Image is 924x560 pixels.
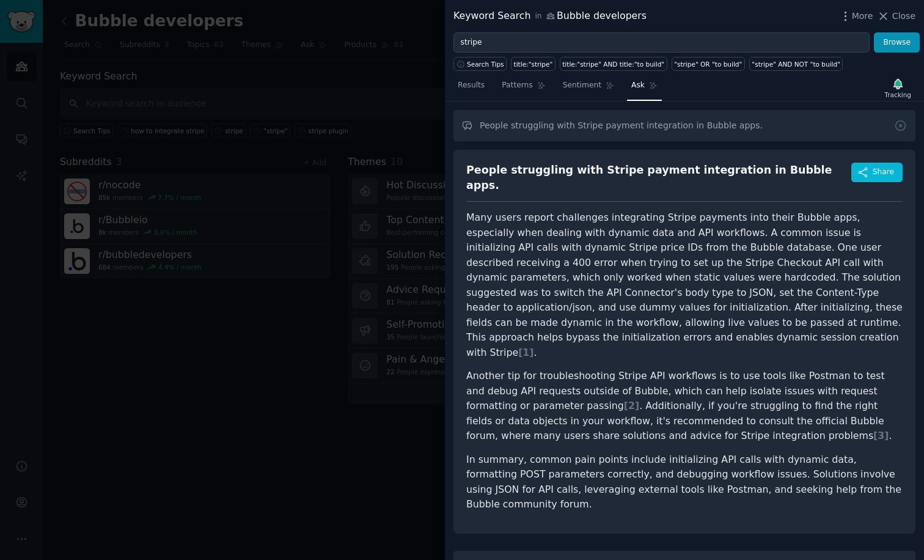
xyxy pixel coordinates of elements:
[514,60,553,68] div: title:"stripe"
[873,167,894,178] span: Share
[874,32,920,53] button: Browse
[884,90,911,99] div: Tracking
[627,76,662,101] a: Ask
[852,10,873,23] span: More
[458,80,485,91] span: Results
[839,10,873,23] button: More
[466,163,851,193] div: People struggling with Stripe payment integration in Bubble apps.
[631,80,645,91] span: Ask
[752,60,840,68] div: "stripe" AND NOT "to build"
[563,80,601,91] span: Sentiment
[559,76,618,101] a: Sentiment
[877,10,915,23] button: Close
[453,76,489,101] a: Results
[466,369,903,444] p: Another tip for troubleshooting Stripe API workflows is to use tools like Postman to test and deb...
[873,430,889,441] span: [ 3 ]
[851,163,903,182] button: Share
[672,57,745,71] a: "stripe" OR "to build"
[453,9,647,24] div: Keyword Search Bubble developers
[466,452,903,512] p: In summary, common pain points include initializing API calls with dynamic data, formatting POST ...
[466,210,903,360] p: Many users report challenges integrating Stripe payments into their Bubble apps, especially when ...
[511,57,555,71] a: title:"stripe"
[674,60,742,68] div: "stripe" OR "to build"
[453,110,915,141] input: Ask a question about stripe in this audience...
[562,60,664,68] div: title:"stripe" AND title:"to build"
[880,75,915,101] button: Tracking
[518,347,533,358] span: [ 1 ]
[892,10,915,23] span: Close
[749,57,843,71] a: "stripe" AND NOT "to build"
[502,80,532,91] span: Patterns
[624,400,639,411] span: [ 2 ]
[453,57,507,71] button: Search Tips
[560,57,667,71] a: title:"stripe" AND title:"to build"
[467,60,504,68] span: Search Tips
[453,32,870,53] input: Try a keyword related to your business
[497,76,549,101] a: Patterns
[535,11,541,22] span: in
